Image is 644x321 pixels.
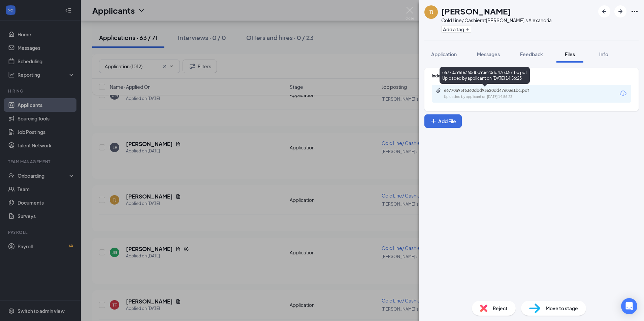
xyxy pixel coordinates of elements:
[431,51,457,57] span: Application
[441,26,471,33] button: PlusAdd a tag
[614,5,626,17] button: ArrowRight
[631,7,639,15] svg: Ellipses
[616,7,624,15] svg: ArrowRight
[432,73,631,79] div: Indeed Resume
[436,88,441,93] svg: Paperclip
[441,17,552,24] div: Cold Line/ Cashier at [PERSON_NAME]'s Alexandria
[520,51,543,57] span: Feedback
[436,88,545,100] a: Paperclipe6770a95f6360dbd93620dd47e03e1bc.pdfUploaded by applicant on [DATE] 14:56:23
[430,118,437,124] svg: Plus
[621,298,637,314] div: Open Intercom Messenger
[598,5,610,17] button: ArrowLeftNew
[565,51,575,57] span: Files
[441,5,511,17] h1: [PERSON_NAME]
[619,90,627,98] svg: Download
[477,51,500,57] span: Messages
[444,88,538,93] div: e6770a95f6360dbd93620dd47e03e1bc.pdf
[444,94,545,100] div: Uploaded by applicant on [DATE] 14:56:23
[465,27,470,31] svg: Plus
[599,51,608,57] span: Info
[424,114,462,128] button: Add FilePlus
[429,9,433,15] div: TJ
[440,67,530,84] div: e6770a95f6360dbd93620dd47e03e1bc.pdf Uploaded by applicant on [DATE] 14:56:23
[493,305,508,312] span: Reject
[546,305,578,312] span: Move to stage
[600,7,608,15] svg: ArrowLeftNew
